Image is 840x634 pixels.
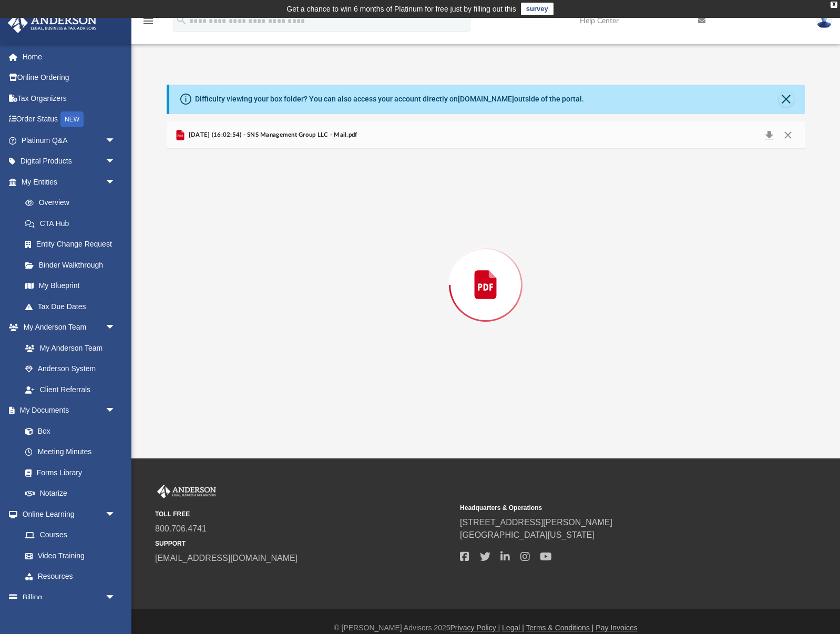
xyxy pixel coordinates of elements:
span: arrow_drop_down [105,171,126,193]
div: © [PERSON_NAME] Advisors 2025 [131,622,840,633]
a: Order StatusNEW [7,109,131,130]
a: Legal | [502,623,524,632]
img: Anderson Advisors Platinum Portal [5,13,100,33]
a: Binder Walkthrough [15,254,131,275]
a: [EMAIL_ADDRESS][DOMAIN_NAME] [155,554,298,563]
span: arrow_drop_down [105,151,126,172]
i: search [176,14,187,26]
a: Billingarrow_drop_down [7,587,131,608]
span: arrow_drop_down [105,317,126,339]
a: Digital Productsarrow_drop_down [7,151,131,172]
a: My Anderson Team [15,338,121,359]
a: Meeting Minutes [15,442,126,463]
a: Resources [15,566,126,587]
a: Box [15,421,121,442]
a: Platinum Q&Aarrow_drop_down [7,130,131,151]
div: Preview [167,121,804,421]
span: arrow_drop_down [105,587,126,608]
img: Anderson Advisors Platinum Portal [155,485,218,498]
div: Difficulty viewing your box folder? You can also access your account directly on outside of the p... [195,94,584,105]
small: Headquarters & Operations [460,503,757,513]
div: NEW [60,111,84,127]
a: Forms Library [15,462,121,483]
span: arrow_drop_down [105,400,126,422]
a: Privacy Policy | [450,623,500,632]
a: Entity Change Request [15,234,131,255]
a: survey [521,3,554,15]
a: Notarize [15,483,126,504]
a: 800.706.4741 [155,524,207,533]
a: [GEOGRAPHIC_DATA][US_STATE] [460,530,595,539]
a: Tax Organizers [7,88,131,109]
a: Courses [15,525,126,546]
a: Overview [15,192,131,213]
span: [DATE] (16:02:54) - SNS Management Group LLC - Mail.pdf [187,130,357,140]
button: Download [760,128,779,142]
span: arrow_drop_down [105,130,126,151]
button: Close [778,128,797,142]
div: Get a chance to win 6 months of Platinum for free just by filling out this [286,3,516,15]
a: My Anderson Teamarrow_drop_down [7,317,126,338]
a: Pay Invoices [596,623,637,632]
small: TOLL FREE [155,509,453,519]
a: Online Learningarrow_drop_down [7,504,126,525]
a: My Documentsarrow_drop_down [7,400,126,421]
a: Home [7,46,131,67]
a: [STREET_ADDRESS][PERSON_NAME] [460,518,612,527]
small: SUPPORT [155,539,453,548]
button: Close [779,92,794,107]
a: Tax Due Dates [15,296,131,317]
a: Terms & Conditions | [526,623,594,632]
a: Video Training [15,545,121,566]
a: My Entitiesarrow_drop_down [7,171,131,192]
span: arrow_drop_down [105,504,126,525]
i: menu [142,15,155,27]
a: Online Ordering [7,67,131,88]
img: User Pic [816,13,832,28]
a: menu [142,20,155,27]
div: close [831,2,837,8]
a: My Blueprint [15,275,126,296]
a: Anderson System [15,359,126,380]
a: CTA Hub [15,213,131,234]
a: [DOMAIN_NAME] [458,95,514,103]
a: Client Referrals [15,379,126,400]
